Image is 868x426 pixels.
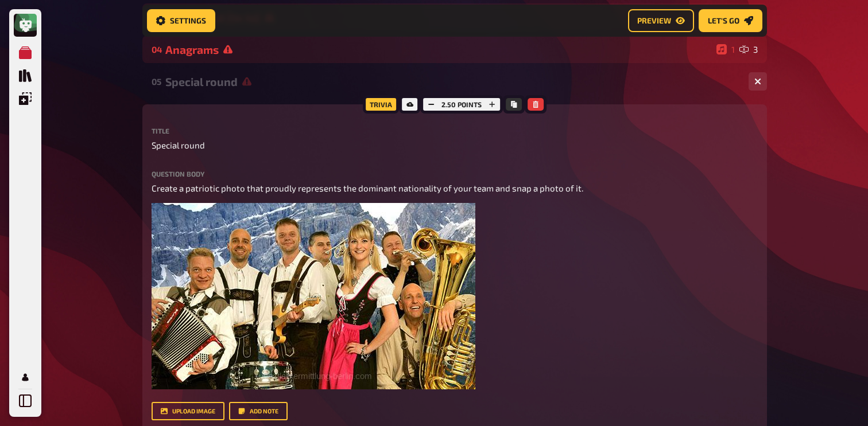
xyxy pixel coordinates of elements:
[165,43,712,56] div: Anagrams
[165,75,739,88] div: Special round
[708,17,739,25] span: Let's go
[14,41,37,64] a: My Quizzes
[420,95,503,114] div: 2.50 points
[628,9,694,32] a: Preview
[152,170,758,177] label: Question body
[152,127,758,134] label: Title
[14,87,37,110] a: Overlays
[152,139,205,152] span: Special round
[152,44,161,54] div: 04
[637,17,671,25] span: Preview
[14,64,37,87] a: Quiz Library
[14,366,37,389] a: My Account
[152,402,224,420] button: upload image
[716,44,735,54] div: 1
[229,402,288,420] button: Add note
[363,95,399,114] div: Trivia
[152,76,161,87] div: 05
[739,44,758,54] div: 3
[170,17,206,25] span: Settings
[147,9,215,32] a: Settings
[506,98,522,111] button: Copy
[152,203,475,389] img: Bavarian Party – Artist Agency Berlin
[699,9,762,32] a: Let's go
[152,183,583,193] span: Create a patriotic photo that proudly represents the dominant nationality of your team and snap a...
